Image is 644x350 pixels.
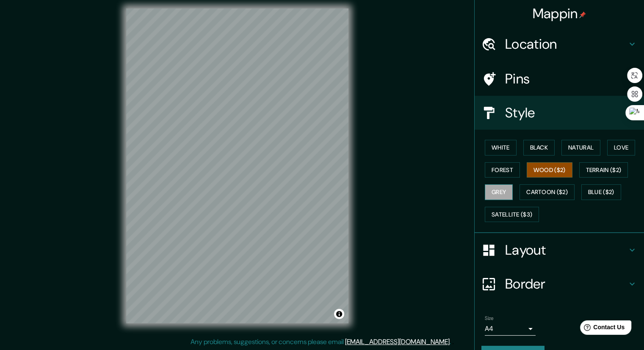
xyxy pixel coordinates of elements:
canvas: Map [126,8,348,323]
button: Toggle attribution [334,309,344,319]
h4: Style [505,104,627,121]
button: White [485,140,517,156]
div: Layout [475,233,644,267]
button: Forest [485,162,520,178]
div: . [452,337,454,347]
div: A4 [485,322,536,336]
div: Pins [475,62,644,96]
button: Terrain ($2) [579,162,628,178]
iframe: Help widget launcher [569,317,635,341]
button: Cartoon ($2) [520,184,575,200]
button: Natural [561,140,600,156]
div: Border [475,267,644,301]
h4: Border [505,275,627,292]
button: Satellite ($3) [485,207,539,222]
button: Wood ($2) [527,162,572,178]
div: Style [475,96,644,130]
h4: Mappin [533,5,586,22]
img: pin-icon.png [579,11,586,18]
h4: Location [505,36,627,53]
label: Size [485,315,494,322]
button: Blue ($2) [581,184,621,200]
p: Any problems, suggestions, or concerns please email . [191,337,451,347]
h4: Pins [505,70,627,87]
button: Love [607,140,635,156]
div: Location [475,27,644,61]
a: [EMAIL_ADDRESS][DOMAIN_NAME] [345,337,450,346]
button: Black [523,140,555,156]
h4: Layout [505,242,627,258]
div: . [451,337,452,347]
button: Grey [485,184,513,200]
